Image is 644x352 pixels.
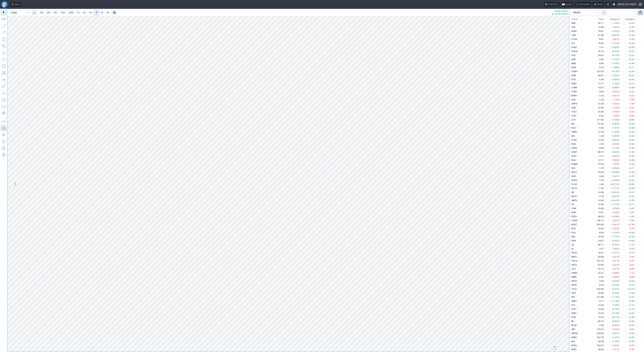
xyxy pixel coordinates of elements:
[592,166,604,170] td: 1.78
[629,159,634,161] span: -0.68
[1,125,6,131] button: Drawings Autosave: On
[618,135,619,137] span: %
[571,119,576,121] span: LITE
[612,98,618,101] span: -1.70
[612,50,618,53] span: +0.44
[629,183,634,185] span: +0.60
[618,127,619,129] span: %
[571,54,576,57] span: PGY
[612,34,618,36] span: +9.02
[571,139,577,141] span: CLSK
[571,131,577,133] span: CRNC
[592,138,604,142] td: 14.59
[571,34,576,36] span: TEM
[612,30,618,32] span: +3.04
[629,70,634,73] span: +0.20
[592,106,604,110] td: 27.69
[618,167,619,169] span: %
[606,2,610,7] button: Toggle dark mode
[612,26,618,28] span: -2.62
[592,114,604,118] td: 8.43
[1,77,6,82] button: Text
[612,171,618,173] span: +8.98
[629,163,634,165] span: -0.29
[573,11,595,14] span: TREND
[592,33,604,37] td: 87.99
[67,10,75,15] a: 30M
[571,199,577,202] span: AMPX
[592,89,604,93] td: 3.90
[571,106,576,109] span: GME
[612,127,618,129] span: +1.61
[612,102,618,105] span: -4.54
[1,119,6,124] button: Drawing mode: Single
[1,84,6,89] button: Brush
[592,65,604,69] td: 9.16
[571,42,575,44] span: DJT
[1,37,6,42] button: Rectangle
[612,155,618,157] span: +6.92
[571,155,577,157] span: SLDP
[618,110,619,113] span: %
[618,195,619,198] span: %
[612,187,618,190] span: +1.11
[9,10,30,15] input: Search
[1,30,6,35] button: Arrow
[612,66,618,69] span: +1.89
[618,98,619,101] span: %
[629,175,634,177] span: -0.53
[612,106,618,109] span: +1.50
[629,187,634,190] span: +0.08
[592,57,604,61] td: 2.95
[597,3,603,6] span: Share
[629,147,634,149] span: +0.09
[629,123,634,125] span: +0.56
[592,110,604,114] td: 35.60
[629,34,634,36] span: +7.28
[592,154,604,158] td: 3.71
[629,155,634,157] span: +0.24
[38,10,45,15] a: 1M
[612,110,618,113] span: -2.49
[618,102,619,105] span: %
[629,139,634,141] span: +0.09
[575,2,591,7] button: Full screen
[571,147,577,149] span: OPEN
[53,11,57,14] span: 5M
[592,182,604,186] td: 2.93
[1,1,7,7] a: Finviz.com
[629,151,634,153] span: +1.35
[612,82,618,85] span: +1.20
[1,50,6,55] button: Triangle
[10,2,21,7] button: Ideas
[612,167,618,169] span: +6.59
[618,82,619,85] span: %
[612,163,618,165] span: -1.83
[571,151,577,153] span: CRSP
[592,194,604,198] td: 4.18
[544,2,559,7] button: Chart tour
[629,114,634,117] span: -0.09
[25,10,30,15] button: Search
[571,78,576,81] span: EVTL
[618,155,619,157] span: %
[629,119,634,121] span: +8.69
[554,13,568,15] span: +0.54 (0.16%)
[618,143,619,145] span: %
[592,162,604,166] td: 15.55
[571,90,577,93] span: FUBO
[629,62,634,65] span: +0.46
[618,62,619,65] span: %
[629,171,634,173] span: +2.06
[99,10,105,15] a: W
[618,163,619,165] span: %
[75,10,81,15] a: 1H
[565,3,572,6] span: Layout
[612,114,618,117] span: -1.06
[612,2,616,7] button: Settings
[629,78,634,81] span: +0.20
[592,93,604,98] td: 5.10
[571,195,577,198] span: MVST
[571,30,577,32] span: QUBT
[610,183,618,185] span: +25.75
